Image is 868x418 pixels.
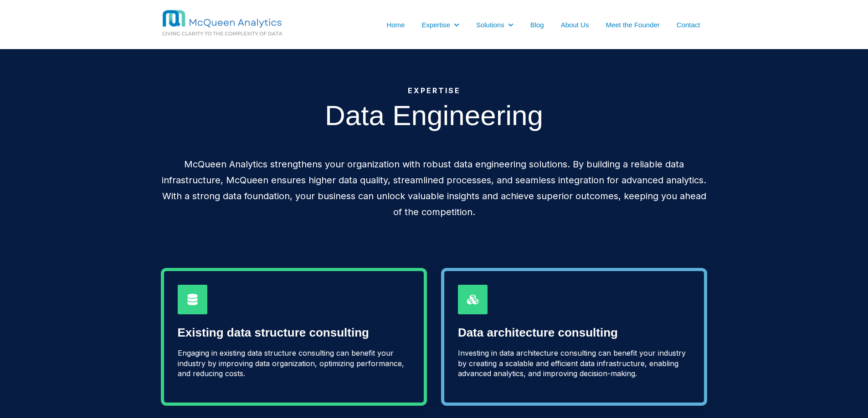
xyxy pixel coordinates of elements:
[178,348,404,378] span: Engaging in existing data structure consulting can benefit your industry by improving data organi...
[458,348,686,378] span: Investing in data architecture consulting can benefit your industry by creating a scalable and ef...
[178,326,369,339] span: Existing data structure consulting
[530,20,544,30] a: Blog
[343,20,708,30] nav: Desktop navigation
[606,20,659,30] a: Meet the Founder
[677,20,700,30] a: Contact
[561,20,589,30] a: About Us
[458,326,618,339] span: Data architecture consulting
[161,9,320,38] img: MCQ BG 1
[386,20,405,30] a: Home
[421,20,450,30] a: Expertise
[162,159,706,217] span: McQueen Analytics strengthens your organization with robust data engineering solutions. By buildi...
[408,86,461,95] strong: expertise
[476,20,504,30] a: Solutions
[325,100,543,131] span: Data Engineering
